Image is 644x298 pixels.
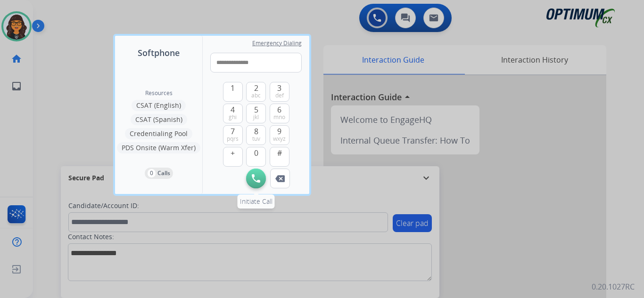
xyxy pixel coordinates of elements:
[138,46,180,59] span: Softphone
[227,135,239,143] span: pqrs
[270,125,289,145] button: 9wxyz
[253,113,259,121] span: jkl
[254,104,258,115] span: 5
[231,104,235,115] span: 4
[246,104,266,123] button: 5jkl
[277,104,281,115] span: 6
[277,82,281,94] span: 3
[231,126,235,137] span: 7
[117,142,200,153] button: PDS Onsite (Warm Xfer)
[273,135,286,143] span: wxyz
[252,174,260,183] img: call-button
[592,281,635,292] p: 0.20.1027RC
[231,147,235,159] span: +
[270,147,289,167] button: #
[270,82,289,102] button: 3def
[254,82,258,94] span: 2
[254,126,258,137] span: 8
[277,126,281,137] span: 9
[125,128,192,139] button: Credentialing Pool
[132,100,186,111] button: CSAT (English)
[229,113,237,121] span: ghi
[148,169,156,177] p: 0
[131,114,187,125] button: CSAT (Spanish)
[275,175,285,182] img: call-button
[254,147,258,159] span: 0
[157,169,170,177] p: Calls
[252,40,302,47] span: Emergency Dialing
[277,147,282,159] span: #
[240,197,272,206] span: Initiate Call
[275,92,284,99] span: def
[251,92,261,99] span: abc
[246,169,266,188] button: Initiate Call
[223,82,243,102] button: 1
[252,135,260,143] span: tuv
[223,147,243,167] button: +
[246,125,266,145] button: 8tuv
[246,82,266,102] button: 2abc
[223,104,243,123] button: 4ghi
[231,82,235,94] span: 1
[145,89,173,97] span: Resources
[270,104,289,123] button: 6mno
[223,125,243,145] button: 7pqrs
[246,147,266,167] button: 0
[273,113,285,121] span: mno
[145,168,173,179] button: 0Calls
